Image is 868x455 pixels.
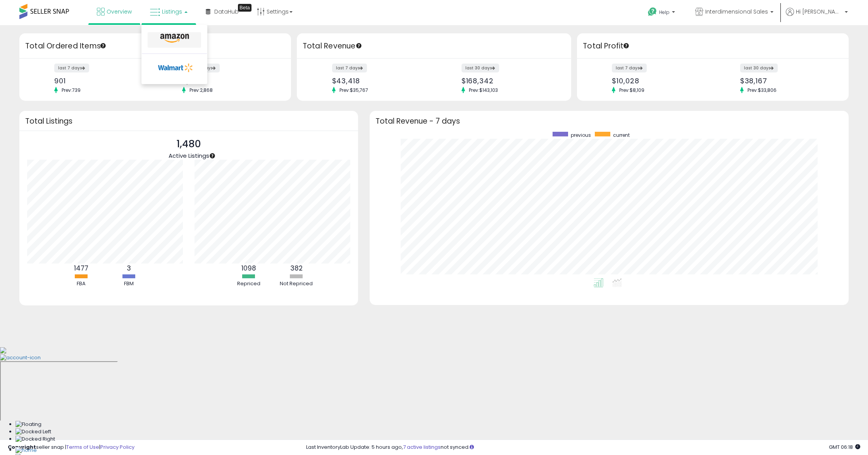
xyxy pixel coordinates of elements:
[209,152,216,159] div: Tooltip anchor
[15,447,37,454] img: Home
[648,7,657,17] i: Get Help
[462,64,499,72] label: last 30 days
[332,64,367,72] label: last 7 days
[583,41,843,52] h3: Total Profit
[740,77,835,85] div: $38,167
[571,132,591,138] span: previous
[226,280,272,288] div: Repriced
[705,8,768,16] span: Interdimensional Sales
[623,42,630,49] div: Tooltip anchor
[615,87,648,93] span: Prev: $8,109
[169,152,209,160] span: Active Listings
[15,436,55,443] img: Docked Right
[214,8,239,16] span: DataHub
[15,421,41,428] img: Floating
[332,77,428,85] div: $43,418
[15,428,51,436] img: Docked Left
[100,42,107,49] div: Tooltip anchor
[186,87,217,93] span: Prev: 2,868
[127,264,131,273] b: 3
[25,118,352,124] h3: Total Listings
[796,8,842,16] span: Hi [PERSON_NAME]
[465,87,502,93] span: Prev: $143,103
[740,64,778,72] label: last 30 days
[613,132,630,138] span: current
[25,41,285,52] h3: Total Ordered Items
[273,280,320,288] div: Not Repriced
[107,8,132,16] span: Overview
[238,4,251,12] div: Tooltip anchor
[612,77,707,85] div: $10,028
[336,87,372,93] span: Prev: $35,767
[58,87,84,93] span: Prev: 739
[54,64,89,72] label: last 7 days
[162,8,182,16] span: Listings
[74,264,88,273] b: 1477
[58,280,105,288] div: FBA
[375,118,843,124] h3: Total Revenue - 7 days
[612,64,647,72] label: last 7 days
[54,77,149,85] div: 901
[290,264,303,273] b: 382
[241,264,256,273] b: 1098
[786,8,848,25] a: Hi [PERSON_NAME]
[355,42,362,49] div: Tooltip anchor
[642,1,683,25] a: Help
[106,280,152,288] div: FBM
[744,87,780,93] span: Prev: $33,806
[462,77,558,85] div: $168,342
[169,137,209,152] p: 1,480
[303,41,565,52] h3: Total Revenue
[182,77,277,85] div: 3,465
[659,9,670,16] span: Help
